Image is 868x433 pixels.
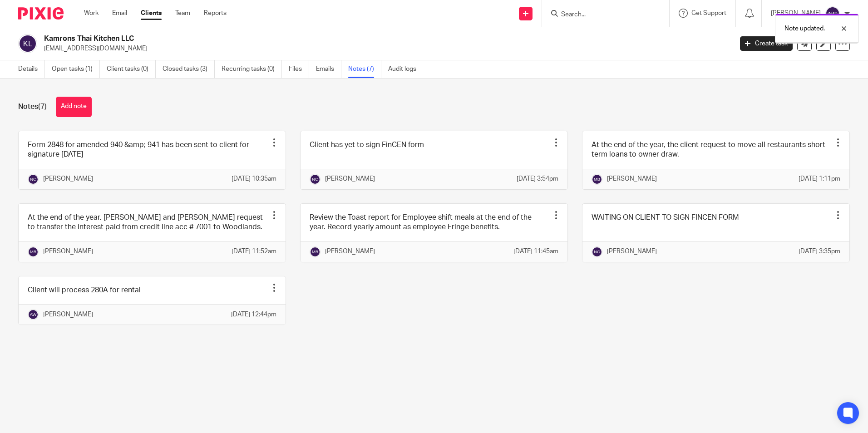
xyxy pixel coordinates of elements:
p: [PERSON_NAME] [43,174,93,183]
span: (7) [38,103,47,110]
p: [PERSON_NAME] [43,310,93,319]
a: Files [289,60,309,78]
p: [DATE] 12:44pm [231,310,276,319]
h2: Kamrons Thai Kitchen LLC [44,34,590,44]
img: Pixie [18,7,64,20]
p: [DATE] 11:52am [232,247,276,256]
p: [PERSON_NAME] [607,247,657,256]
img: svg%3E [18,34,37,53]
a: Create task [740,36,793,51]
a: Details [18,60,45,78]
a: Clients [141,9,162,18]
h1: Notes [18,102,47,112]
p: [DATE] 3:54pm [517,174,558,183]
p: [PERSON_NAME] [325,174,375,183]
a: Work [84,9,99,18]
a: Team [175,9,190,18]
img: svg%3E [825,6,840,21]
img: svg%3E [310,174,321,185]
a: Emails [316,60,341,78]
a: Recurring tasks (0) [222,60,282,78]
a: Client tasks (0) [107,60,156,78]
p: [PERSON_NAME] [607,174,657,183]
p: [DATE] 10:35am [232,174,276,183]
img: svg%3E [592,174,602,185]
button: Add note [56,97,92,117]
img: svg%3E [310,246,321,257]
a: Email [112,9,127,18]
p: Note updated. [784,24,825,33]
p: [EMAIL_ADDRESS][DOMAIN_NAME] [44,44,726,53]
p: [DATE] 1:11pm [799,174,840,183]
p: [DATE] 11:45am [513,247,558,256]
img: svg%3E [28,174,39,185]
a: Open tasks (1) [52,60,100,78]
a: Closed tasks (3) [163,60,215,78]
img: svg%3E [28,309,39,320]
img: svg%3E [28,246,39,257]
a: Notes (7) [348,60,381,78]
p: [DATE] 3:35pm [799,247,840,256]
p: [PERSON_NAME] [325,247,375,256]
p: [PERSON_NAME] [43,247,93,256]
img: svg%3E [592,246,602,257]
a: Reports [204,9,227,18]
a: Audit logs [388,60,423,78]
